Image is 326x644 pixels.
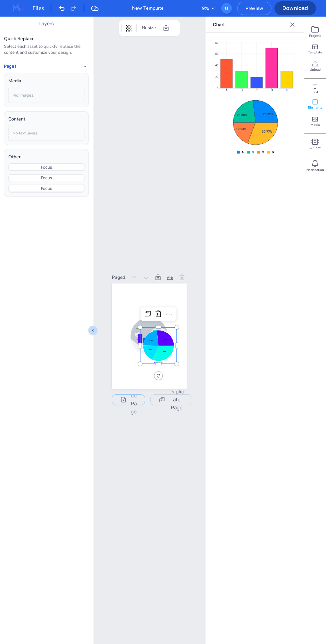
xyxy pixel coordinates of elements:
[9,174,84,181] button: Focus
[231,97,280,155] img: Pie Chart
[137,343,138,344] tspan: 0
[159,362,161,363] div: C
[311,122,320,127] span: Media
[136,339,138,340] tspan: 20
[9,185,84,192] button: Focus
[149,349,152,351] text: 19.23%
[39,20,54,27] button: Layers
[112,394,145,405] button: Add Page
[8,77,84,85] div: Media
[4,64,16,69] h4: Page 1
[8,116,84,123] div: Content
[163,351,166,353] text: 30.77%
[9,164,84,171] button: Focus
[132,5,164,12] div: New Template
[8,153,84,161] div: Other
[136,332,138,333] tspan: 60
[308,105,322,110] span: Elements
[214,38,297,92] img: Single Bar Chart
[169,388,184,412] span: Duplicate Page
[164,339,167,341] text: 26.92%
[112,274,127,281] div: Page 1
[309,146,321,150] span: Ai Chat
[8,88,84,103] div: No images.
[150,394,192,405] button: Duplicate Page
[8,3,29,14] img: MagazineWorks Logo
[149,340,153,341] text: 23.08%
[237,2,271,15] button: Preview
[4,44,89,56] div: Select each asset to quickly replace the content and customize your design.
[33,4,51,12] div: Files
[274,1,316,15] button: Download
[4,35,89,42] div: Quick Replace
[202,5,216,12] button: 9%
[136,328,138,329] tspan: 80
[131,384,137,416] span: Add Page
[287,19,298,30] div: Close
[8,126,84,141] div: No text layers.
[312,90,318,95] span: Text
[308,50,322,55] span: Template
[156,362,158,363] div: B
[238,5,271,11] span: Preview
[213,17,287,33] p: Chart
[141,24,157,32] span: Resize
[161,362,163,363] div: D
[136,335,138,337] tspan: 40
[274,4,316,12] span: Download
[154,362,156,363] div: A
[81,62,89,70] button: Collapse
[310,67,321,72] span: Upload
[221,3,232,14] div: U
[88,326,97,335] button: Collapse sidebar
[309,34,321,38] span: Projects
[306,168,324,172] span: Notification
[221,3,232,14] button: Open user menu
